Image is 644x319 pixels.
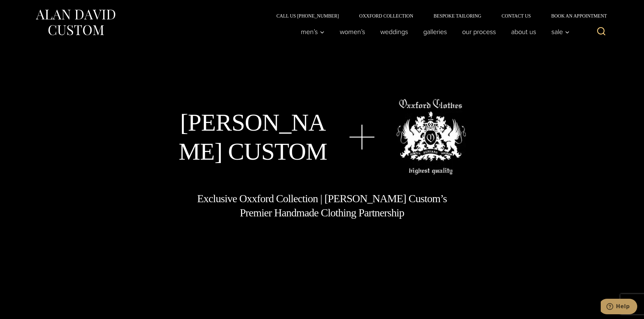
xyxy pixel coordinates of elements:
[197,192,448,220] h1: Exclusive Oxxford Collection | [PERSON_NAME] Custom’s Premier Handmade Clothing Partnership
[373,25,415,38] a: weddings
[415,25,454,38] a: Galleries
[35,7,116,37] img: Alan David Custom
[266,14,610,18] nav: Secondary Navigation
[593,24,610,40] button: View Search Form
[454,25,503,38] a: Our Process
[396,99,466,175] img: oxxford clothes, highest quality
[503,25,544,38] a: About Us
[541,14,609,18] a: Book an Appointment
[423,14,491,18] a: Bespoke Tailoring
[293,25,573,38] nav: Primary Navigation
[349,14,423,18] a: Oxxford Collection
[492,14,541,18] a: Contact Us
[332,25,373,38] a: Women’s
[293,25,332,38] button: Men’s sub menu toggle
[544,25,573,38] button: Sale sub menu toggle
[178,108,328,166] h1: [PERSON_NAME] Custom
[601,299,637,316] iframe: Opens a widget where you can chat to one of our agents
[266,14,349,18] a: Call Us [PHONE_NUMBER]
